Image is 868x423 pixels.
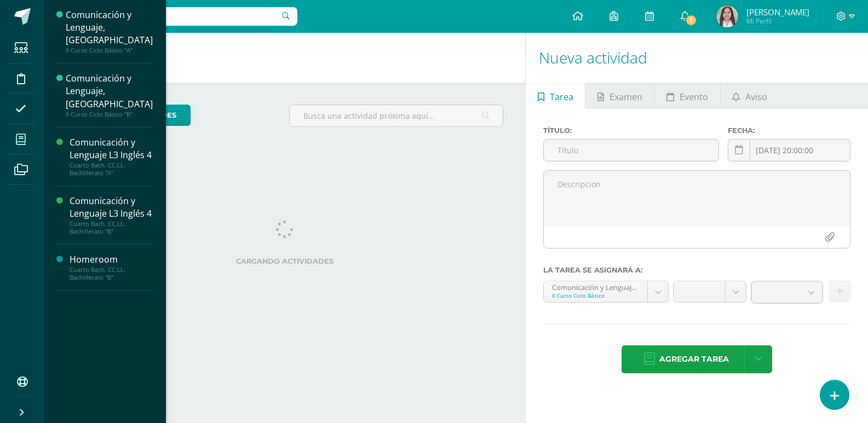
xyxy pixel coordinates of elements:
a: Evento [655,83,720,109]
span: [PERSON_NAME] [746,7,809,18]
span: Mi Perfil [746,16,809,26]
label: La tarea se asignará a: [543,266,850,274]
div: Comunicación y Lenguaje, Inglés 'A' [552,281,639,292]
a: Tarea [526,83,585,109]
div: Cuarto Bach. CC.LL. Bachillerato "B" [70,266,153,281]
label: Fecha: [728,126,850,135]
a: Aviso [721,83,779,109]
div: II Curso Ciclo Básico "A" [66,47,153,54]
div: Cuarto Bach. CC.LL. Bachillerato "B" [70,220,153,235]
div: Comunicación y Lenguaje L3 Inglés 4 [70,195,153,220]
a: Comunicación y Lenguaje L3 Inglés 4Cuarto Bach. CC.LL. Bachillerato "B" [70,195,153,235]
a: Comunicación y Lenguaje, Inglés 'A'II Curso Ciclo Básico [544,281,668,302]
span: 1 [685,14,697,26]
a: HomeroomCuarto Bach. CC.LL. Bachillerato "B" [70,253,153,281]
a: Comunicación y Lenguaje, [GEOGRAPHIC_DATA]II Curso Ciclo Básico "A" [66,9,153,54]
input: Busca una actividad próxima aquí... [290,105,503,126]
div: Homeroom [70,253,153,266]
input: Título [544,140,718,161]
div: Cuarto Bach. CC.LL. Bachillerato "A" [70,161,153,177]
h1: Nueva actividad [539,33,855,83]
img: f5bd1891ebb362354a98283855bc7a32.png [716,5,738,27]
a: Examen [585,83,654,109]
span: Agregar tarea [659,346,729,373]
label: Cargando actividades [66,257,503,265]
a: Comunicación y Lenguaje L3 Inglés 4Cuarto Bach. CC.LL. Bachillerato "A" [70,136,153,177]
label: Título: [543,126,718,135]
a: Comunicación y Lenguaje, [GEOGRAPHIC_DATA]II Curso Ciclo Básico "B" [66,72,153,118]
div: II Curso Ciclo Básico "B" [66,111,153,118]
input: Busca un usuario... [51,7,297,26]
div: Comunicación y Lenguaje, [GEOGRAPHIC_DATA] [66,9,153,47]
div: Comunicación y Lenguaje, [GEOGRAPHIC_DATA] [66,72,153,110]
span: Tarea [550,84,573,110]
span: Evento [680,84,708,110]
h1: Actividades [57,33,512,83]
input: Fecha de entrega [728,140,850,161]
div: II Curso Ciclo Básico [552,292,639,299]
span: Aviso [745,84,767,110]
div: Comunicación y Lenguaje L3 Inglés 4 [70,136,153,161]
span: Examen [610,84,642,110]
